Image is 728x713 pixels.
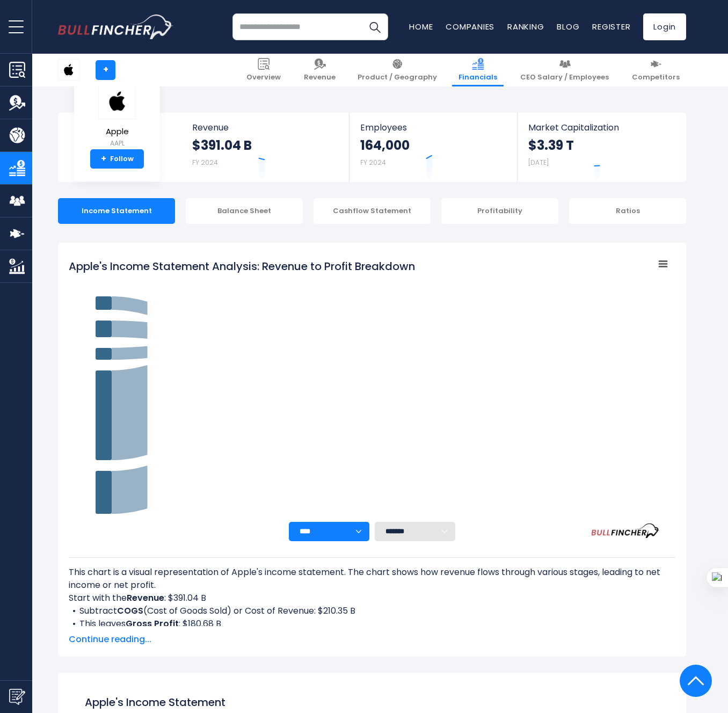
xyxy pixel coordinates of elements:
a: Ranking [507,21,544,32]
a: Overview [240,54,287,86]
span: Revenue [192,122,339,133]
button: Search [361,13,388,40]
a: Revenue $391.04 B FY 2024 [181,113,350,182]
strong: 164,000 [360,137,410,154]
tspan: Apple's Income Statement Analysis: Revenue to Profit Breakdown [69,259,415,274]
a: Revenue [297,54,342,86]
a: Login [643,13,686,40]
a: Product / Geography [351,54,443,86]
a: Competitors [625,54,686,86]
strong: + [101,154,106,164]
span: CEO Salary / Employees [520,73,609,82]
small: AAPL [98,139,136,148]
a: Home [409,21,433,32]
img: AAPL logo [59,60,79,80]
div: Profitability [441,198,558,224]
span: Product / Geography [358,73,437,82]
a: Blog [557,21,579,32]
a: Go to homepage [58,14,173,39]
img: AAPL logo [98,83,136,119]
b: COGS [117,605,143,617]
div: Cashflow Statement [314,198,431,224]
span: Revenue [304,73,336,82]
span: Employees [360,122,506,133]
li: Subtract (Cost of Goods Sold) or Cost of Revenue: $210.35 B [69,605,675,617]
span: Overview [246,73,281,82]
a: Employees 164,000 FY 2024 [350,113,516,182]
b: Revenue [127,592,164,604]
a: Register [592,21,630,32]
svg: Apple's Income Statement Analysis: Revenue to Profit Breakdown [69,253,675,522]
li: This leaves : $180.68 B [69,617,675,630]
a: +Follow [90,149,144,169]
small: FY 2024 [192,158,218,167]
span: Competitors [632,73,680,82]
span: Continue reading... [69,633,675,646]
a: + [96,60,115,80]
a: CEO Salary / Employees [514,54,615,86]
a: Market Capitalization $3.39 T [DATE] [518,113,685,182]
img: bullfincher logo [58,14,173,39]
b: Gross Profit [126,617,179,630]
span: Financials [458,73,497,82]
a: Apple AAPL [98,83,136,150]
div: This chart is a visual representation of Apple's income statement. The chart shows how revenue fl... [69,566,675,626]
h1: Apple's Income Statement [85,694,659,710]
small: [DATE] [528,158,549,167]
span: Apple [98,127,136,136]
span: Market Capitalization [528,122,674,133]
strong: $3.39 T [528,137,574,154]
div: Income Statement [58,198,175,224]
a: Companies [446,21,494,32]
strong: $391.04 B [192,137,252,154]
small: FY 2024 [360,158,386,167]
div: Ratios [569,198,686,224]
a: Financials [452,54,504,86]
div: Balance Sheet [186,198,303,224]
